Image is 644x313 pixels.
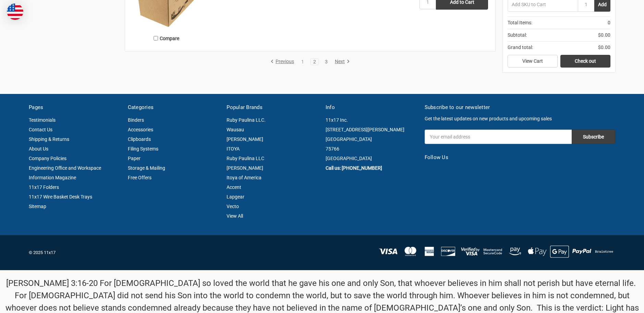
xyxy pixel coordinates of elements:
[323,59,330,64] a: 3
[560,55,610,68] a: Check out
[132,33,201,44] label: Compare
[227,194,244,200] a: Lapgear
[29,165,101,180] a: Engineering Office and Workspace Information Magazine
[299,59,306,64] a: 1
[227,175,262,180] a: Itoya of America
[227,136,263,142] a: [PERSON_NAME]
[587,294,644,313] iframe: Google Customer Reviews
[29,146,48,152] a: About Us
[29,249,318,256] p: © 2025 11x17
[326,165,382,171] a: Call us: [PHONE_NUMBER]
[270,59,296,65] a: Previous
[29,136,69,142] a: Shipping & Returns
[508,32,527,39] span: Subtotal:
[29,194,92,200] a: 11x17 Wire Basket Desk Trays
[29,104,121,111] h5: Pages
[326,115,417,163] address: 11x17 Inc. [STREET_ADDRESS][PERSON_NAME] [GEOGRAPHIC_DATA] 75766 [GEOGRAPHIC_DATA]
[128,165,165,171] a: Storage & Mailing
[128,117,144,123] a: Binders
[227,146,240,152] a: ITOYA
[29,204,46,209] a: Sitemap
[7,3,23,20] img: duty and tax information for United States
[572,130,615,144] input: Subscribe
[227,117,266,123] a: Ruby Paulina LLC.
[29,127,52,132] a: Contact Us
[128,175,151,180] a: Free Offers
[128,136,151,142] a: Clipboards
[508,55,558,68] a: View Cart
[326,104,417,111] h5: Info
[128,146,158,152] a: Filing Systems
[425,154,615,161] h5: Follow Us
[227,184,241,190] a: Accent
[227,165,263,171] a: [PERSON_NAME]
[154,36,158,40] input: Compare
[598,32,610,39] span: $0.00
[227,104,318,111] h5: Popular Brands
[508,19,532,26] span: Total Items:
[227,127,244,132] a: Wausau
[29,184,59,190] a: 11x17 Folders
[29,117,56,123] a: Testimonials
[332,59,350,65] a: Next
[425,130,572,144] input: Your email address
[598,44,610,51] span: $0.00
[128,156,141,161] a: Paper
[227,213,243,219] a: View All
[227,204,239,209] a: Vecto
[608,19,610,26] span: 0
[128,104,220,111] h5: Categories
[425,104,615,111] h5: Subscribe to our newsletter
[425,115,615,122] p: Get the latest updates on new products and upcoming sales
[311,59,318,64] a: 2
[128,127,153,132] a: Accessories
[508,44,533,51] span: Grand total:
[227,156,264,161] a: Ruby Paulina LLC
[29,156,66,161] a: Company Policies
